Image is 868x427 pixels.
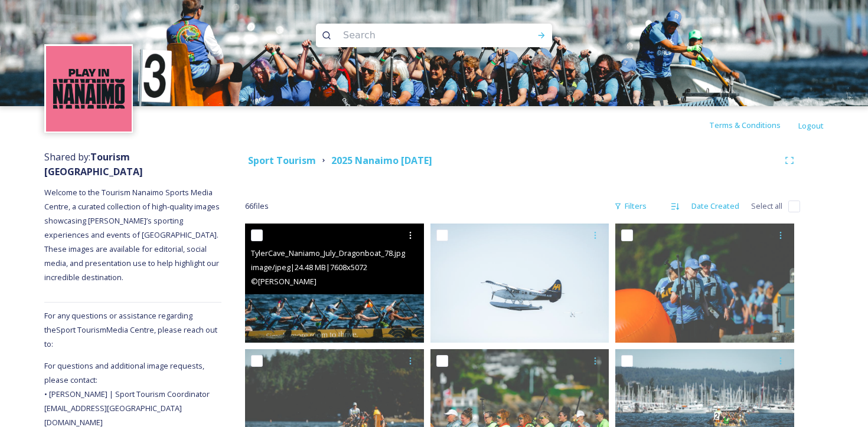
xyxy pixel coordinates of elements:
a: Terms & Conditions [709,118,798,132]
input: Search [337,22,499,48]
span: Select all [751,201,782,212]
img: TylerCave_Naniamo_July_Dragonboat_18.jpg [430,224,609,343]
img: f3beda94-e449-4f6e-b768-fb45e1a7cb74.jpg [46,46,132,132]
strong: Sport Tourism [248,154,316,167]
div: Date Created [686,195,745,218]
span: 66 file s [245,201,269,212]
strong: 2025 Nanaimo [DATE] [331,154,432,167]
span: image/jpeg | 24.48 MB | 7608 x 5072 [251,262,367,272]
span: TylerCave_Naniamo_July_Dragonboat_78.jpg [251,248,405,258]
span: © [PERSON_NAME] [251,276,316,287]
span: For any questions or assistance regarding the Sport Tourism Media Centre, please reach out to: [44,310,217,349]
span: Logout [798,120,824,131]
span: Shared by: [44,150,143,178]
img: TylerCave_Naniamo_July_Dragonboat_9.jpg [615,224,794,343]
span: Terms & Conditions [709,120,781,130]
span: Welcome to the Tourism Nanaimo Sports Media Centre, a curated collection of high-quality images s... [44,187,221,283]
div: Filters [608,195,652,218]
strong: Tourism [GEOGRAPHIC_DATA] [44,150,143,178]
